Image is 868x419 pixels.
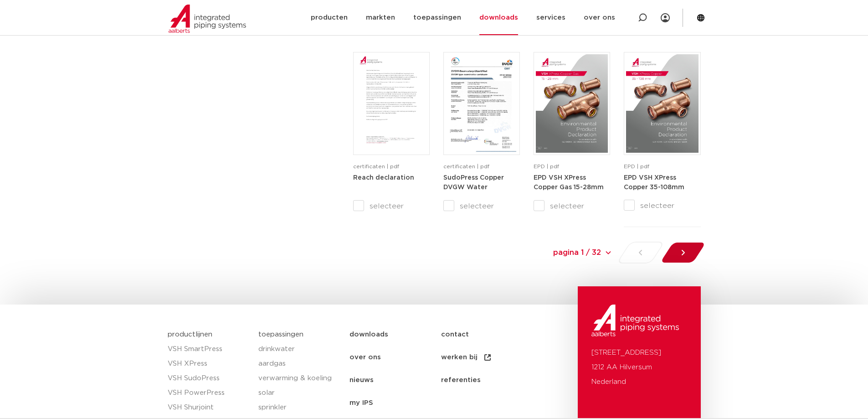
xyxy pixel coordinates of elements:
a: productlijnen [168,331,212,338]
label: selecteer [353,201,430,212]
a: nieuws [349,369,441,392]
img: SudoPress_Koper_DVGW_Water_20210220-1-pdf.jpg [446,54,518,153]
img: VSH-XPress-Copper-35-108mm_A4EPD_5011479_EN-pdf.jpg [626,54,698,153]
strong: EPD VSH XPress Copper 35-108mm [624,175,684,191]
strong: Reach declaration [353,175,414,181]
a: downloads [349,323,441,346]
label: selecteer [443,201,520,212]
a: aardgas [258,357,340,371]
a: SudoPress Copper DVGW Water [443,174,504,191]
a: EPD VSH XPress Copper Gas 15-28mm [534,174,604,191]
a: my IPS [349,392,441,414]
a: toepassingen [258,331,303,338]
span: EPD | pdf [534,164,559,169]
span: certificaten | pdf [353,164,399,169]
a: solar [258,386,340,400]
a: Reach declaration [353,174,414,181]
nav: Menu [349,323,573,414]
a: EPD VSH XPress Copper 35-108mm [624,174,684,191]
a: VSH SudoPress [168,371,250,386]
img: VSH-XPress-Copper-Gas-15-28mm_A4EPD_5011481_EN-pdf.jpg [536,54,608,153]
a: drinkwater [258,342,340,357]
span: certificaten | pdf [443,164,489,169]
label: selecteer [534,201,610,212]
a: VSH PowerPress [168,386,250,400]
img: Reach-declaration-1-pdf.jpg [355,54,427,153]
a: contact [441,323,533,346]
a: VSH SmartPress [168,342,250,357]
a: verwarming & koeling [258,371,340,386]
span: EPD | pdf [624,164,649,169]
a: over ons [349,346,441,369]
label: selecteer [624,200,700,211]
a: VSH Shurjoint [168,400,250,415]
a: sprinkler [258,400,340,415]
a: referenties [441,369,533,392]
strong: SudoPress Copper DVGW Water [443,175,504,191]
a: VSH XPress [168,357,250,371]
strong: EPD VSH XPress Copper Gas 15-28mm [534,175,604,191]
p: [STREET_ADDRESS] 1212 AA Hilversum Nederland [591,346,687,389]
a: werken bij [441,346,533,369]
